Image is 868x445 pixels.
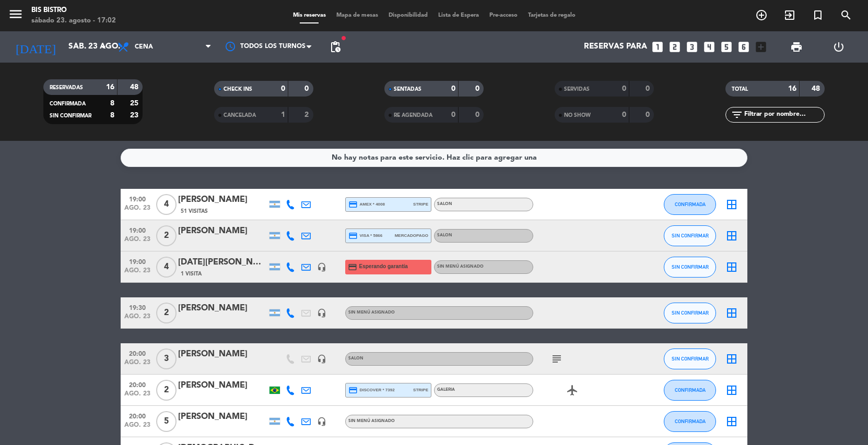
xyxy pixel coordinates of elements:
[646,111,652,118] strong: 0
[564,87,590,92] span: SERVIDAS
[413,387,428,393] span: stripe
[672,233,709,238] span: SIN CONFIRMAR
[725,198,738,211] i: border_all
[124,236,150,248] span: ago. 23
[178,193,267,207] div: [PERSON_NAME]
[433,13,484,18] span: Lista de Espera
[437,202,452,206] span: SALON
[675,201,706,207] span: CONFIRMADA
[130,100,140,107] strong: 25
[675,387,706,393] span: CONFIRMADA
[348,200,358,209] i: credit_card
[124,359,150,371] span: ago. 23
[124,193,150,205] span: 19:00
[475,85,482,92] strong: 0
[812,85,822,92] strong: 48
[818,31,861,63] div: LOG OUT
[124,422,150,434] span: ago. 23
[178,224,267,238] div: [PERSON_NAME]
[156,194,177,215] span: 4
[124,205,150,217] span: ago. 23
[304,85,311,92] strong: 0
[437,264,484,269] span: Sin menú asignado
[348,356,363,360] span: SALON
[332,152,537,164] div: No hay notas para este servicio. Haz clic para agregar una
[672,356,709,362] span: SIN CONFIRMAR
[725,230,738,242] i: border_all
[413,201,428,208] span: stripe
[475,111,482,118] strong: 0
[348,231,382,240] span: visa * 5866
[110,112,114,119] strong: 8
[135,43,153,51] span: Cena
[331,13,383,18] span: Mapa de mesas
[790,41,803,53] span: print
[50,85,83,90] span: RESERVADAS
[622,111,626,118] strong: 0
[130,112,140,119] strong: 23
[664,194,716,215] button: CONFIRMADA
[124,255,150,267] span: 19:00
[672,310,709,316] span: SIN CONFIRMAR
[584,42,647,52] span: Reservas para
[359,262,408,271] span: Esperando garantía
[124,390,150,402] span: ago. 23
[788,85,796,92] strong: 16
[178,347,267,361] div: [PERSON_NAME]
[106,83,114,91] strong: 16
[394,87,421,92] span: SENTADAS
[156,303,177,323] span: 2
[725,384,738,396] i: border_all
[224,113,256,118] span: CANCELADA
[178,410,267,424] div: [PERSON_NAME]
[702,40,716,54] i: looks_4
[181,270,202,278] span: 1 Visita
[348,419,395,423] span: Sin menú asignado
[395,232,428,239] span: mercadopago
[178,256,267,269] div: [DATE][PERSON_NAME]
[8,35,63,58] i: [DATE]
[317,417,326,426] i: headset_mic
[288,13,331,18] span: Mis reservas
[812,9,824,21] i: turned_in_not
[523,13,581,18] span: Tarjetas de regalo
[394,113,432,118] span: RE AGENDADA
[124,347,150,359] span: 20:00
[754,40,768,54] i: add_box
[725,261,738,273] i: border_all
[31,5,116,16] div: Bis Bistro
[317,354,326,364] i: headset_mic
[664,225,716,246] button: SIN CONFIRMAR
[646,85,652,92] strong: 0
[731,109,743,121] i: filter_list
[348,262,357,272] i: credit_card
[566,384,579,396] i: airplanemode_active
[725,307,738,319] i: border_all
[329,41,342,53] span: pending_actions
[281,85,285,92] strong: 0
[743,109,824,121] input: Filtrar por nombre...
[725,353,738,365] i: border_all
[124,224,150,236] span: 19:00
[224,87,252,92] span: CHECK INS
[124,301,150,313] span: 19:30
[156,411,177,432] span: 5
[832,41,845,53] i: power_settings_new
[732,87,748,92] span: TOTAL
[564,113,591,118] span: NO SHOW
[156,380,177,401] span: 2
[755,9,768,21] i: add_circle_outline
[124,267,150,279] span: ago. 23
[664,348,716,369] button: SIN CONFIRMAR
[124,313,150,325] span: ago. 23
[130,83,140,91] strong: 48
[97,41,110,53] i: arrow_drop_down
[348,231,358,240] i: credit_card
[8,6,24,26] button: menu
[672,264,709,270] span: SIN CONFIRMAR
[383,13,433,18] span: Disponibilidad
[304,111,311,118] strong: 2
[317,308,326,318] i: headset_mic
[348,386,358,395] i: credit_card
[664,257,716,278] button: SIN CONFIRMAR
